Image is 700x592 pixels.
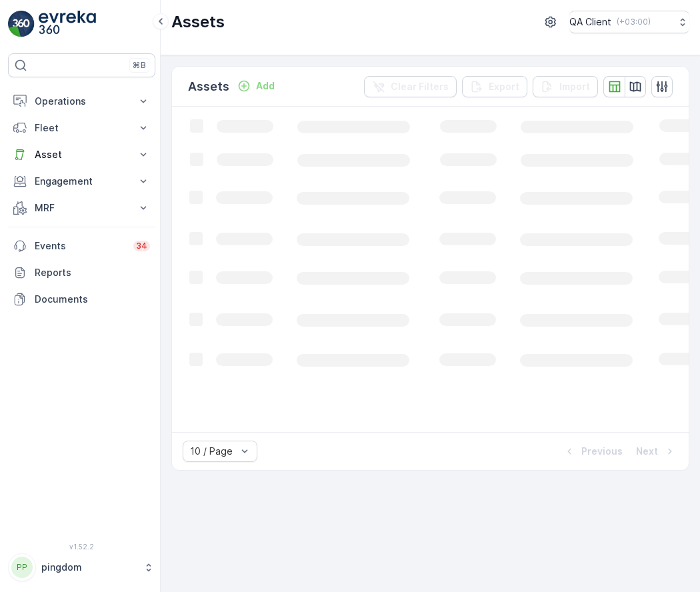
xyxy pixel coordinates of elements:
[489,80,519,93] p: Export
[11,557,33,578] div: PP
[569,11,689,33] button: QA Client(+03:00)
[171,11,225,33] p: Assets
[8,195,155,221] button: MRF
[559,80,590,93] p: Import
[569,15,611,29] p: QA Client
[635,443,678,459] button: Next
[391,80,449,93] p: Clear Filters
[35,239,125,253] p: Events
[136,241,147,251] p: 34
[8,141,155,168] button: Asset
[8,286,155,313] a: Documents
[35,121,129,135] p: Fleet
[561,443,624,459] button: Previous
[35,175,129,188] p: Engagement
[8,168,155,195] button: Engagement
[581,445,623,458] p: Previous
[533,76,598,97] button: Import
[41,561,137,574] p: pingdom
[8,543,155,551] span: v 1.52.2
[232,78,280,94] button: Add
[8,259,155,286] a: Reports
[636,445,658,458] p: Next
[8,11,35,37] img: logo
[35,293,150,306] p: Documents
[35,148,129,161] p: Asset
[188,77,229,96] p: Assets
[256,79,275,93] p: Add
[462,76,527,97] button: Export
[35,201,129,215] p: MRF
[8,553,155,581] button: PPpingdom
[35,95,129,108] p: Operations
[8,115,155,141] button: Fleet
[39,11,96,37] img: logo_light-DOdMpM7g.png
[8,233,155,259] a: Events34
[35,266,150,279] p: Reports
[133,60,146,71] p: ⌘B
[8,88,155,115] button: Operations
[364,76,457,97] button: Clear Filters
[617,17,651,27] p: ( +03:00 )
